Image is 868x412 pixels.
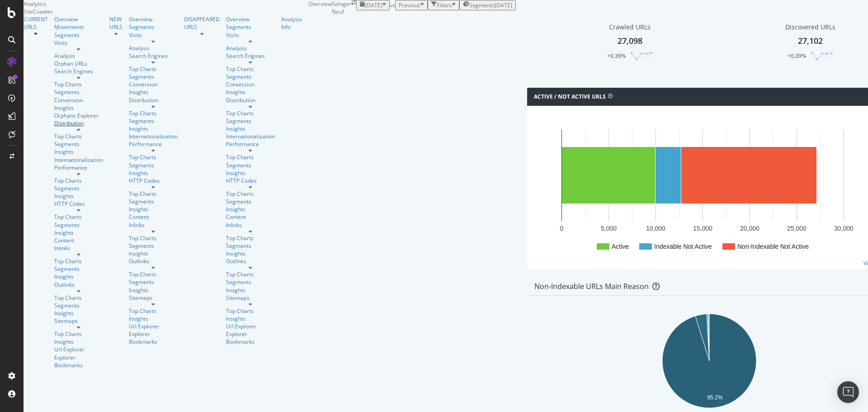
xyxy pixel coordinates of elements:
[560,225,564,232] text: 0
[24,15,48,31] a: CURRENT URLS
[618,35,642,47] div: 27,098
[54,39,103,47] a: Visits
[54,294,103,302] a: Top Charts
[184,15,220,31] a: DISAPPEARED URLS
[129,221,178,229] div: Inlinks
[226,96,275,104] div: Distribution
[226,65,275,73] div: Top Charts
[129,257,178,265] a: Outlinks
[226,23,275,31] a: Segments
[129,177,178,185] div: HTTP Codes
[226,205,275,213] a: Insights
[226,198,275,205] div: Segments
[129,278,178,286] a: Segments
[226,315,275,322] a: Insights
[226,109,275,117] a: Top Charts
[129,270,178,278] a: Top Charts
[226,81,275,88] div: Conversion
[54,177,103,185] div: Top Charts
[226,140,275,148] a: Performance
[129,117,178,125] div: Segments
[129,161,178,169] div: Segments
[226,73,275,81] a: Segments
[129,250,178,257] div: Insights
[129,234,178,242] div: Top Charts
[129,330,178,346] a: Explorer Bookmarks
[129,73,178,81] div: Segments
[607,52,626,60] div: +0.39%
[129,44,178,52] div: Analysis
[54,185,103,192] div: Segments
[226,52,275,60] a: Search Engines
[54,140,103,148] a: Segments
[226,125,275,133] div: Insights
[129,31,178,39] a: Visits
[534,282,649,291] div: Non-Indexable URLs Main Reason
[54,23,103,31] div: Movements
[54,88,103,96] a: Segments
[54,346,103,353] div: Url Explorer
[54,281,103,289] a: Outlinks
[54,354,103,369] div: Explorer Bookmarks
[54,104,103,112] a: Insights
[54,309,103,317] a: Insights
[54,200,103,208] div: HTTP Codes
[129,109,178,117] a: Top Charts
[226,221,275,229] div: Inlinks
[54,60,103,67] a: Orphan URLs
[437,1,452,9] div: Filters
[129,125,178,133] a: Insights
[129,322,178,330] a: Url Explorer
[226,250,275,257] div: Insights
[54,257,103,265] a: Top Charts
[737,243,809,250] text: Non-Indexable Not Active
[226,294,275,302] a: Sitemaps
[54,119,103,127] a: Distribution
[281,15,302,31] a: Analysis Info
[787,225,807,232] text: 25,000
[226,88,275,96] div: Insights
[226,44,275,52] a: Analysis
[129,15,178,23] div: Overview
[226,234,275,242] div: Top Charts
[226,257,275,265] div: Outlinks
[129,198,178,205] a: Segments
[226,330,275,346] div: Explorer Bookmarks
[129,169,178,177] a: Insights
[788,52,806,60] div: +0.39%
[54,67,103,75] a: Search Engines
[226,169,275,177] div: Insights
[129,133,178,140] a: Internationalization
[129,23,178,31] a: Segments
[129,307,178,315] div: Top Charts
[129,81,178,88] a: Conversion
[226,270,275,278] div: Top Charts
[54,52,103,60] a: Analysis
[54,213,103,221] div: Top Charts
[226,177,275,185] div: HTTP Codes
[226,117,275,125] a: Segments
[226,278,275,286] a: Segments
[129,190,178,198] a: Top Charts
[54,302,103,309] a: Segments
[226,307,275,315] div: Top Charts
[129,88,178,96] a: Insights
[54,244,103,252] div: Inlinks
[54,229,103,237] a: Insights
